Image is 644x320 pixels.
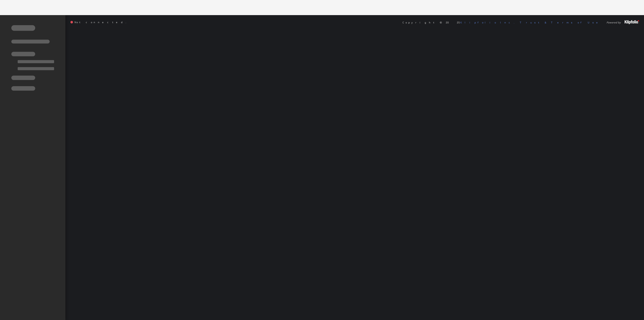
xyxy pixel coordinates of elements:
[520,21,601,24] a: Trust & Terms of Use
[70,21,126,24] span: Not connected.
[11,25,54,91] img: skeleton-sidenav.svg
[625,20,639,24] img: logo-footer.png
[460,21,514,24] a: Klipfolio Inc.
[403,21,514,24] span: Copyright © 2025
[607,21,621,24] span: Powered by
